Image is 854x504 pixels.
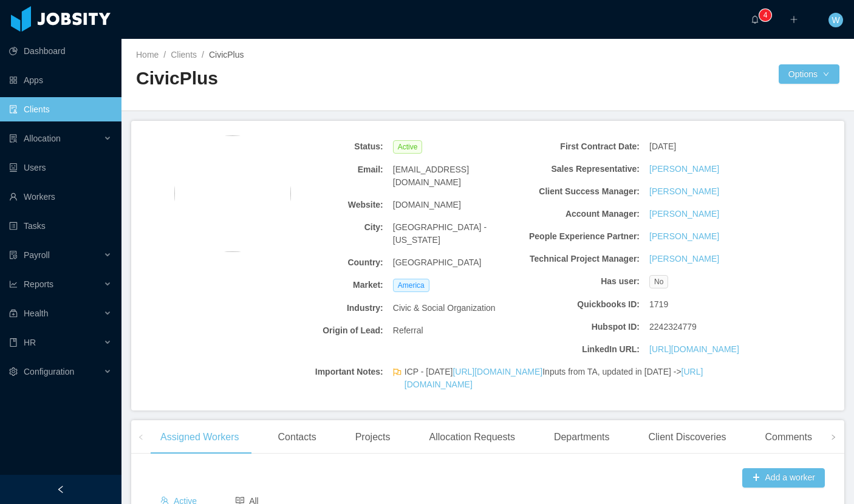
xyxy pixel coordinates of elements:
[521,230,640,243] b: People Experience Partner:
[393,163,511,189] span: [EMAIL_ADDRESS][DOMAIN_NAME]
[346,420,400,454] div: Projects
[830,434,836,440] i: icon: right
[24,308,48,318] span: Health
[265,279,383,291] b: Market:
[751,15,759,24] i: icon: bell
[24,250,50,260] span: Payroll
[759,9,771,21] sup: 4
[521,185,640,198] b: Client Success Manager:
[9,97,112,121] a: icon: auditClients
[521,343,640,356] b: LinkedIn URL:
[742,468,825,488] button: icon: plusAdd a worker
[419,420,524,454] div: Allocation Requests
[151,420,249,454] div: Assigned Workers
[9,280,18,288] i: icon: line-chart
[521,208,640,220] b: Account Manager:
[163,50,166,60] span: /
[393,221,511,247] span: [GEOGRAPHIC_DATA] - [US_STATE]
[9,134,18,143] i: icon: solution
[638,420,736,454] div: Client Discoveries
[209,50,244,60] span: CivicPlus
[393,256,482,269] span: [GEOGRAPHIC_DATA]
[756,420,822,454] div: Comments
[24,367,74,376] span: Configuration
[9,39,112,63] a: icon: pie-chartDashboard
[9,155,112,180] a: icon: robotUsers
[649,298,668,311] span: 1719
[265,140,383,153] b: Status:
[649,208,719,220] a: [PERSON_NAME]
[649,230,719,243] a: [PERSON_NAME]
[136,50,159,60] a: Home
[790,15,798,24] i: icon: plus
[265,366,383,378] b: Important Notes:
[202,50,204,60] span: /
[9,338,18,347] i: icon: book
[649,343,739,356] a: [URL][DOMAIN_NAME]
[763,9,768,21] p: 4
[649,275,668,288] span: No
[265,163,383,176] b: Email:
[174,135,291,252] img: 911d0f00-fa34-11e8-bb5c-c7097ba0615b_5e628ec90734b-400w.png
[136,66,488,91] h2: CivicPlus
[24,134,61,143] span: Allocation
[9,185,112,209] a: icon: userWorkers
[9,309,18,318] i: icon: medicine-box
[649,163,719,175] a: [PERSON_NAME]
[265,256,383,269] b: Country:
[405,366,768,391] span: ICP - [DATE] Inputs from TA, updated in [DATE] ->
[138,434,144,440] i: icon: left
[265,199,383,211] b: Website:
[9,214,112,238] a: icon: profileTasks
[393,199,461,211] span: [DOMAIN_NAME]
[649,321,697,333] span: 2242324779
[171,50,197,60] a: Clients
[521,275,640,288] b: Has user:
[649,185,719,198] a: [PERSON_NAME]
[521,253,640,265] b: Technical Project Manager:
[24,338,36,347] span: HR
[521,163,640,175] b: Sales Representative:
[9,68,112,92] a: icon: appstoreApps
[265,221,383,234] b: City:
[832,13,839,27] span: W
[393,279,429,292] span: America
[265,302,383,315] b: Industry:
[521,298,640,311] b: Quickbooks ID:
[268,420,326,454] div: Contacts
[24,279,53,289] span: Reports
[644,135,773,158] div: [DATE]
[393,368,401,393] span: flag
[9,251,18,259] i: icon: file-protect
[779,64,839,84] button: Optionsicon: down
[393,324,423,337] span: Referral
[265,324,383,337] b: Origin of Lead:
[393,140,423,154] span: Active
[405,367,703,389] a: [URL][DOMAIN_NAME]
[393,302,496,315] span: Civic & Social Organization
[453,367,542,376] a: [URL][DOMAIN_NAME]
[521,321,640,333] b: Hubspot ID:
[544,420,620,454] div: Departments
[649,253,719,265] a: [PERSON_NAME]
[521,140,640,153] b: First Contract Date:
[9,367,18,376] i: icon: setting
